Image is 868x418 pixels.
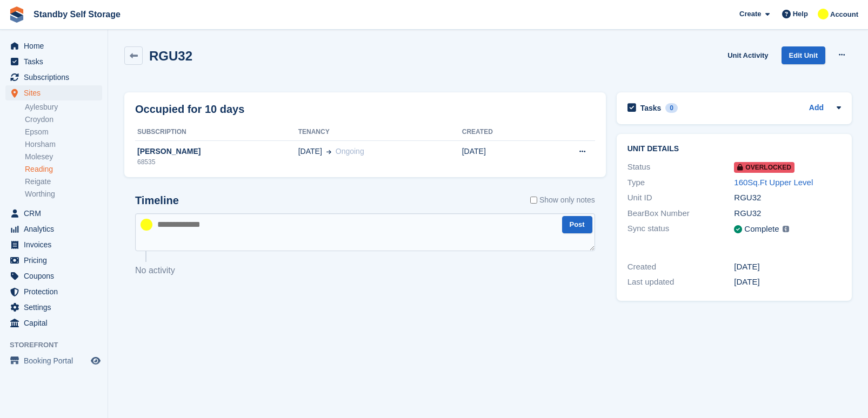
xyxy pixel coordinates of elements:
[5,221,102,237] a: menu
[627,161,735,173] div: Status
[627,177,735,189] div: Type
[783,226,789,232] img: icon-info-grey-7440780725fd019a000dd9b08b2336e03edf1995a4989e88bcd33f0948082b44.svg
[135,146,298,157] div: [PERSON_NAME]
[24,38,89,53] span: Home
[462,140,539,173] td: [DATE]
[24,284,89,299] span: Protection
[5,237,102,252] a: menu
[24,70,89,85] span: Subscriptions
[135,264,595,277] p: No activity
[149,49,192,63] h2: RGU32
[627,145,841,153] h2: Unit details
[627,192,735,204] div: Unit ID
[135,101,244,117] h2: Occupied for 10 days
[24,85,89,100] span: Sites
[5,353,102,368] a: menu
[744,223,779,235] div: Complete
[5,253,102,268] a: menu
[336,147,364,156] span: Ongoing
[627,276,735,288] div: Last updated
[9,6,25,23] img: stora-icon-8386f47178a22dfd0bd8f6a31ec36ba5ce8667c1dd55bd0f319d3a0aa187defe.svg
[734,207,841,220] div: RGU32
[25,152,102,162] a: Molesey
[24,268,89,284] span: Coupons
[24,206,89,221] span: CRM
[25,177,102,187] a: Reigate
[298,146,322,157] span: [DATE]
[809,102,824,114] a: Add
[135,157,298,167] div: 68535
[24,54,89,69] span: Tasks
[5,54,102,69] a: menu
[665,103,678,113] div: 0
[5,268,102,284] a: menu
[25,164,102,174] a: Reading
[5,38,102,53] a: menu
[141,219,152,231] img: Glenn Fisher
[25,127,102,137] a: Epsom
[640,103,662,113] h2: Tasks
[462,124,539,141] th: Created
[734,192,841,204] div: RGU32
[298,124,462,141] th: Tenancy
[24,300,89,315] span: Settings
[793,9,808,19] span: Help
[723,46,772,64] a: Unit Activity
[5,315,102,331] a: menu
[5,206,102,221] a: menu
[739,9,761,19] span: Create
[25,114,102,125] a: Croydon
[24,315,89,331] span: Capital
[135,124,298,141] th: Subscription
[562,216,592,234] button: Post
[627,223,735,236] div: Sync status
[89,354,102,367] a: Preview store
[24,253,89,268] span: Pricing
[734,162,794,173] span: Overlocked
[734,276,841,288] div: [DATE]
[530,194,595,206] label: Show only notes
[5,85,102,100] a: menu
[830,9,858,20] span: Account
[10,340,108,350] span: Storefront
[25,189,102,199] a: Worthing
[24,237,89,252] span: Invoices
[5,284,102,299] a: menu
[627,261,735,273] div: Created
[818,9,829,19] img: Glenn Fisher
[782,46,825,64] a: Edit Unit
[25,102,102,112] a: Aylesbury
[734,178,813,187] a: 160Sq.Ft Upper Level
[25,139,102,150] a: Horsham
[29,5,125,23] a: Standby Self Storage
[5,300,102,315] a: menu
[24,353,89,368] span: Booking Portal
[5,70,102,85] a: menu
[530,194,537,206] input: Show only notes
[734,261,841,273] div: [DATE]
[135,194,179,207] h2: Timeline
[24,221,89,237] span: Analytics
[627,207,735,220] div: BearBox Number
